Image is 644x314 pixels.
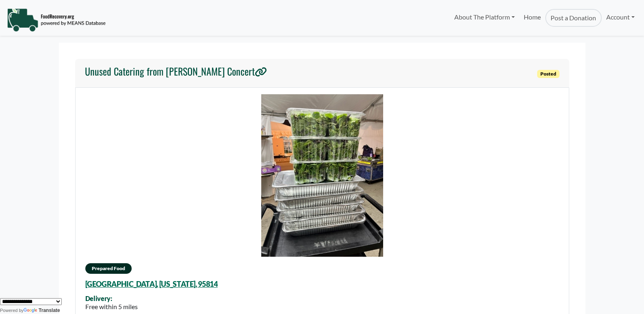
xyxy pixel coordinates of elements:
a: [GEOGRAPHIC_DATA], [US_STATE], 95814 [85,279,218,288]
a: Translate [24,308,60,313]
a: Unused Catering from [PERSON_NAME] Concert [85,65,267,81]
img: NavigationLogo_FoodRecovery-91c16205cd0af1ed486a0f1a7774a6544ea792ac00100771e7dd3ec7c0e58e41.png [7,8,106,32]
a: Home [519,9,545,27]
h4: Unused Catering from [PERSON_NAME] Concert [85,65,267,77]
span: Posted [537,70,559,78]
span: Prepared Food [85,263,132,274]
div: Delivery: [85,295,138,302]
img: Google Translate [24,308,39,314]
a: About The Platform [449,9,519,25]
a: Account [602,9,639,25]
a: Post a Donation [545,9,601,27]
img: example%20food%20drop.jpg [261,94,383,257]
